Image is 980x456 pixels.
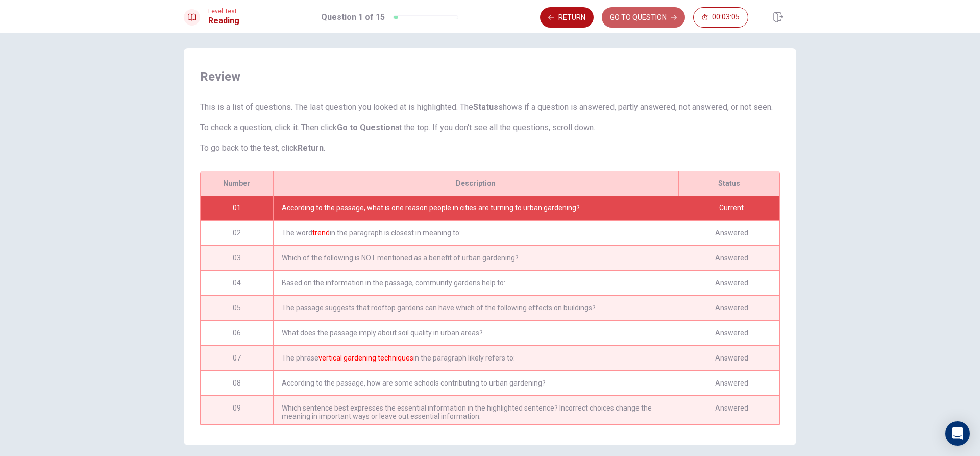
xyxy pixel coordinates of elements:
div: Status [678,171,779,196]
div: Answered [683,371,779,395]
font: trend [312,229,330,237]
strong: Return [298,143,324,153]
strong: Status [473,102,498,112]
h1: Question 1 of 15 [321,11,385,23]
button: GO TO QUESTION [602,7,685,28]
p: To go back to the test, click . [200,142,780,154]
div: The phrase in the paragraph likely refers to: [273,346,683,370]
div: 07 [201,346,273,370]
div: Answered [683,221,779,245]
div: Number [201,171,273,196]
button: 00:03:05 [693,7,748,28]
div: 09 [201,396,273,428]
div: Open Intercom Messenger [945,421,970,446]
div: What does the passage imply about soil quality in urban areas? [273,321,683,345]
div: 03 [201,246,273,270]
div: Answered [683,346,779,370]
div: 06 [201,321,273,345]
div: The passage suggests that rooftop gardens can have which of the following effects on buildings? [273,296,683,320]
span: 00:03:05 [712,13,740,21]
span: Review [200,68,780,85]
div: Based on the information in the passage, community gardens help to: [273,271,683,295]
div: Which of the following is NOT mentioned as a benefit of urban gardening? [273,246,683,270]
span: Level Test [208,8,239,15]
div: Description [273,171,678,196]
div: 05 [201,296,273,320]
div: Answered [683,246,779,270]
font: vertical gardening techniques [318,354,413,362]
button: Return [540,7,594,28]
div: According to the passage, how are some schools contributing to urban gardening? [273,371,683,395]
div: Answered [683,396,779,428]
div: According to the passage, what is one reason people in cities are turning to urban gardening? [273,196,683,220]
div: Answered [683,271,779,295]
div: 02 [201,221,273,245]
strong: Go to Question [337,123,395,132]
div: Answered [683,321,779,345]
div: 04 [201,271,273,295]
div: Answered [683,296,779,320]
div: 01 [201,196,273,220]
div: Which sentence best expresses the essential information in the highlighted sentence? Incorrect ch... [273,396,683,428]
p: To check a question, click it. Then click at the top. If you don't see all the questions, scroll ... [200,122,780,134]
div: The word in the paragraph is closest in meaning to: [273,221,683,245]
h1: Reading [208,15,239,27]
div: 08 [201,371,273,395]
p: This is a list of questions. The last question you looked at is highlighted. The shows if a quest... [200,101,780,113]
div: Current [683,196,779,220]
